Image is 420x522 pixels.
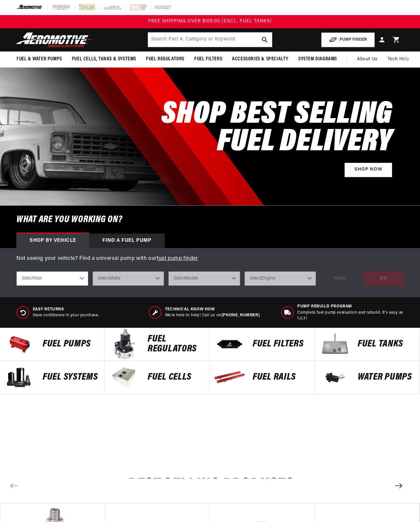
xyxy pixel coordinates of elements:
[165,313,260,318] p: We’re here to help! Call us on
[352,52,383,67] a: About Us
[194,56,222,63] span: Fuel Filters
[148,334,203,354] p: FUEL REGULATORS
[93,271,164,286] select: Make
[16,255,404,263] p: Not seeing your vehicle? Find a universal pump with our
[253,339,308,349] p: FUEL FILTERS
[108,328,141,361] img: FUEL REGULATORS
[293,52,342,67] summary: System Diagrams
[3,361,36,394] img: Fuel Systems
[298,56,337,63] span: System Diagrams
[253,372,308,382] p: FUEL Rails
[157,256,198,261] a: fuel pump finder
[105,361,210,394] a: FUEL Cells FUEL Cells
[11,52,67,67] summary: Fuel & Water Pumps
[33,313,99,318] p: Have confidence in your purchase.
[213,361,246,394] img: FUEL Rails
[108,361,141,394] img: FUEL Cells
[89,234,165,248] div: Find a Fuel Pump
[72,56,136,63] span: Fuel Cells, Tanks & Systems
[258,32,272,47] button: search button
[244,271,316,286] select: Engine
[358,339,413,349] p: Fuel Tanks
[227,52,293,67] summary: Accessories & Specialty
[232,56,288,63] span: Accessories & Specialty
[67,52,141,67] summary: Fuel Cells, Tanks & Systems
[210,328,315,361] a: FUEL FILTERS FUEL FILTERS
[43,372,98,382] p: Fuel Systems
[210,361,315,394] a: FUEL Rails FUEL Rails
[16,234,89,248] div: Shop by vehicle
[7,478,21,493] button: Previous slide
[357,57,378,62] span: About Us
[165,307,260,312] span: Technical Know How
[33,307,99,312] span: Easy Returns
[148,19,272,24] span: FREE SHIPPING OVER $109.00 (EXCL. FUEL TANKS)
[388,56,409,63] span: Tech Help
[148,372,203,382] p: FUEL Cells
[16,56,62,63] span: Fuel & Water Pumps
[383,52,414,67] summary: Tech Help
[315,361,420,394] a: Water Pumps Water Pumps
[161,101,392,156] h2: SHOP BEST SELLING FUEL DELIVERY
[391,478,406,493] button: Next slide
[105,328,210,361] a: FUEL REGULATORS FUEL REGULATORS
[345,163,392,177] a: Shop Now
[321,32,375,47] button: PUMP FINDER
[318,361,351,394] img: Water Pumps
[318,328,351,361] img: Fuel Tanks
[297,310,404,321] p: Complete fuel pump evaluation and rebuild. It's easy as 1,2,3!
[189,52,227,67] summary: Fuel Filters
[146,56,184,63] span: Fuel Regulators
[221,313,260,317] a: [PHONE_NUMBER]
[358,372,413,382] p: Water Pumps
[148,32,272,47] input: Search by Part Number, Category or Keyword
[3,328,36,361] img: Fuel Pumps
[16,271,88,286] select: Year
[14,32,96,48] img: Aeromotive
[297,304,404,309] span: Pump Rebuild program
[315,328,420,361] a: Fuel Tanks Fuel Tanks
[168,271,240,286] select: Model
[213,328,246,361] img: FUEL FILTERS
[141,52,189,67] summary: Fuel Regulators
[43,339,98,349] p: Fuel Pumps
